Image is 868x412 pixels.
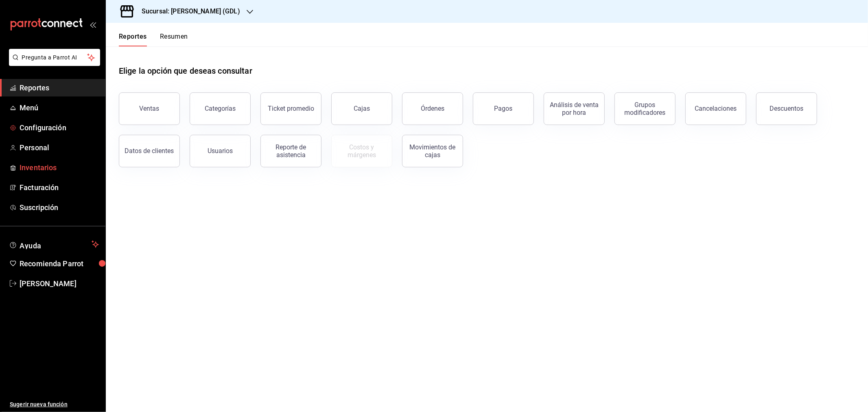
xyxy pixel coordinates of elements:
[756,92,817,125] button: Descuentos
[119,135,180,167] button: Datos de clientes
[260,135,321,167] button: Reporte de asistencia
[494,105,513,112] div: Pagos
[20,142,99,153] span: Personal
[337,143,387,159] div: Costos y márgenes
[160,33,188,46] button: Resumen
[331,92,392,125] a: Cajas
[331,135,392,167] button: Contrata inventarios para ver este reporte
[6,59,100,68] a: Pregunta a Parrot AI
[119,33,188,46] div: navigation tabs
[190,135,251,167] button: Usuarios
[125,147,174,155] div: Datos de clientes
[119,33,147,46] button: Reportes
[20,82,99,93] span: Reportes
[620,101,670,116] div: Grupos modificadores
[9,49,100,66] button: Pregunta a Parrot AI
[20,278,99,289] span: [PERSON_NAME]
[140,105,160,112] div: Ventas
[119,92,180,125] button: Ventas
[20,239,88,249] span: Ayuda
[354,104,370,114] div: Cajas
[544,92,605,125] button: Análisis de venta por hora
[402,92,463,125] button: Órdenes
[20,202,99,213] span: Suscripción
[770,105,804,112] div: Descuentos
[260,92,321,125] button: Ticket promedio
[268,105,314,112] div: Ticket promedio
[549,101,599,116] div: Análisis de venta por hora
[407,143,458,159] div: Movimientos de cajas
[205,105,236,112] div: Categorías
[20,102,99,113] span: Menú
[20,258,99,269] span: Recomienda Parrot
[685,92,746,125] button: Cancelaciones
[402,135,463,167] button: Movimientos de cajas
[20,182,99,193] span: Facturación
[421,105,444,112] div: Órdenes
[473,92,534,125] button: Pagos
[208,147,233,155] div: Usuarios
[190,92,251,125] button: Categorías
[614,92,676,125] button: Grupos modificadores
[135,7,240,16] h3: Sucursal: [PERSON_NAME] (GDL)
[695,105,737,112] div: Cancelaciones
[22,53,87,62] span: Pregunta a Parrot AI
[266,143,316,159] div: Reporte de asistencia
[90,21,96,28] button: open_drawer_menu
[20,162,99,173] span: Inventarios
[10,400,99,409] span: Sugerir nueva función
[20,122,99,133] span: Configuración
[119,65,252,77] h1: Elige la opción que deseas consultar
